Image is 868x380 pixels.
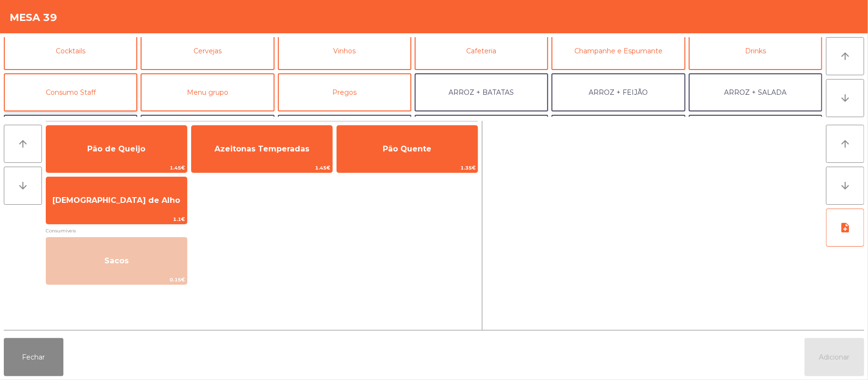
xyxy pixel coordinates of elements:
[87,144,145,153] span: Pão de Queijo
[46,215,187,224] span: 1.1€
[141,73,274,111] button: Menu grupo
[10,10,57,25] h4: Mesa 39
[826,79,864,117] button: arrow_downward
[337,163,478,172] span: 1.35€
[689,115,822,153] button: FEIJÃO + FEIJÃO
[17,180,29,191] i: arrow_downward
[214,144,309,153] span: Azeitonas Temperadas
[826,167,864,205] button: arrow_downward
[839,222,851,233] i: note_add
[415,73,548,111] button: ARROZ + BATATAS
[689,32,822,70] button: Drinks
[4,115,137,153] button: ARROZ + ARROZ
[551,73,685,111] button: ARROZ + FEIJÃO
[415,115,548,153] button: BATATA + BATATA
[826,209,864,247] button: note_add
[141,115,274,153] button: BATATA + FEIJÃO
[4,167,42,205] button: arrow_downward
[4,125,42,163] button: arrow_upward
[141,32,274,70] button: Cervejas
[415,32,548,70] button: Cafeteria
[839,180,851,191] i: arrow_downward
[689,73,822,111] button: ARROZ + SALADA
[839,138,851,150] i: arrow_upward
[46,163,187,172] span: 1.45€
[4,73,137,111] button: Consumo Staff
[551,32,685,70] button: Champanhe e Espumante
[52,196,180,205] span: [DEMOGRAPHIC_DATA] de Alho
[4,32,137,70] button: Cocktails
[551,115,685,153] button: FEIJÃO + SALADA
[839,92,851,104] i: arrow_downward
[278,73,411,111] button: Pregos
[4,338,63,376] button: Fechar
[17,138,29,150] i: arrow_upward
[46,275,187,284] span: 0.15€
[278,32,411,70] button: Vinhos
[192,163,332,172] span: 1.45€
[826,125,864,163] button: arrow_upward
[826,37,864,75] button: arrow_upward
[839,50,851,62] i: arrow_upward
[383,144,431,153] span: Pão Quente
[104,256,129,265] span: Sacos
[46,226,478,235] span: Consumiveis
[278,115,411,153] button: BATATA + SALADA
